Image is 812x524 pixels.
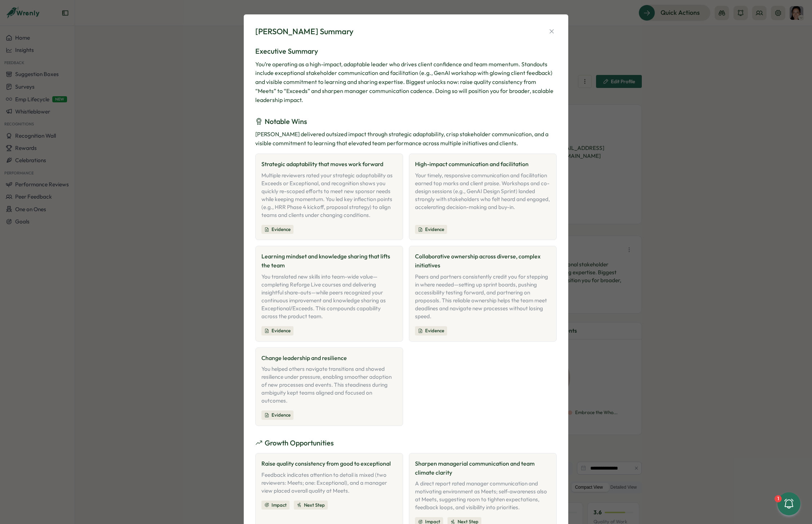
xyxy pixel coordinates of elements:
div: Evidence [415,326,447,336]
div: Multiple reviewers rated your strategic adaptability as Exceeds or Exceptional, and recognition s... [261,172,397,219]
h4: High-impact communication and facilitation [415,160,551,169]
div: [PERSON_NAME] delivered outsized impact through strategic adaptability, crisp stakeholder communi... [255,130,557,148]
div: A direct report rated manager communication and motivating environment as Meets; self-awareness a... [415,480,551,511]
h4: Learning mindset and knowledge sharing that lifts the team [261,252,397,270]
div: Your timely, responsive communication and facilitation earned top marks and client praise. Worksh... [415,172,551,211]
div: Evidence [415,225,447,234]
div: [PERSON_NAME] Summary [255,26,353,37]
h3: Notable Wins [265,116,307,127]
h4: Sharpen managerial communication and team climate clarity [415,459,551,477]
h4: Raise quality consistency from good to exceptional [261,459,397,468]
h3: Growth Opportunities [265,438,334,449]
div: Evidence [261,326,294,336]
h4: Strategic adaptability that moves work forward [261,160,397,169]
div: Evidence [261,225,294,234]
div: You translated new skills into team-wide value—completing Reforge Live courses and delivering ins... [261,273,397,320]
h3: Executive Summary [255,46,557,57]
div: Next Step [294,501,328,510]
h4: Change leadership and resilience [261,354,397,363]
div: You’re operating as a high-impact, adaptable leader who drives client confidence and team momentu... [255,60,557,105]
div: You helped others navigate transitions and showed resilience under pressure, enabling smoother ad... [261,365,397,405]
div: 1 [775,495,782,502]
div: Impact [261,501,290,510]
div: Evidence [261,410,294,420]
div: Feedback indicates attention to detail is mixed (two reviewers: Meets; one: Exceptional), and a m... [261,471,397,495]
button: 1 [777,492,800,515]
h4: Collaborative ownership across diverse, complex initiatives [415,252,551,270]
div: Peers and partners consistently credit you for stepping in where needed—setting up sprint boards,... [415,273,551,320]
